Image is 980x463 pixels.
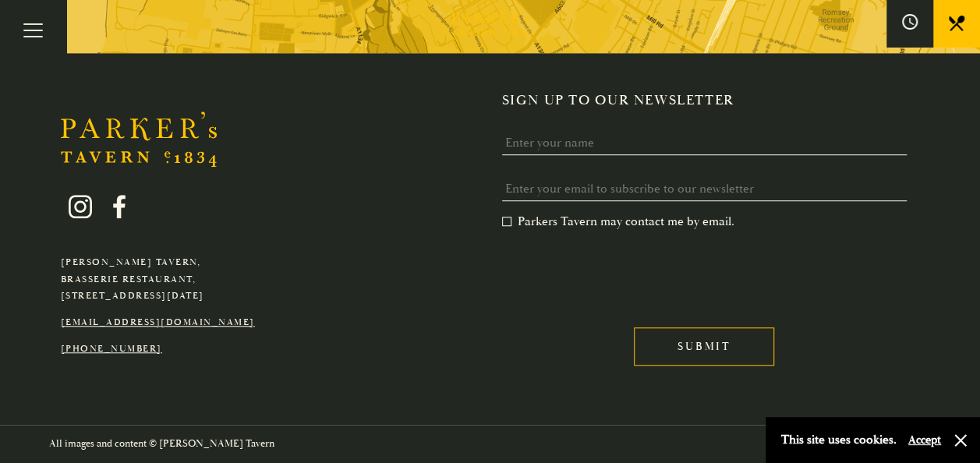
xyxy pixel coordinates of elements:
a: [EMAIL_ADDRESS][DOMAIN_NAME] [61,316,255,328]
p: [PERSON_NAME] Tavern, Brasserie Restaurant, [STREET_ADDRESS][DATE] [61,254,255,305]
a: [PHONE_NUMBER] [61,343,162,355]
p: This site uses cookies. [781,429,897,451]
button: Close and accept [953,433,968,448]
label: Parkers Tavern may contact me by email. [502,214,734,229]
p: All images and content © [PERSON_NAME] Tavern [49,435,274,453]
input: Enter your email to subscribe to our newsletter [502,177,907,201]
input: Enter your name [502,131,907,155]
h2: Sign up to our newsletter [502,92,920,109]
button: Accept [908,433,941,447]
input: Submit [634,327,774,366]
iframe: reCAPTCHA [502,242,739,302]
